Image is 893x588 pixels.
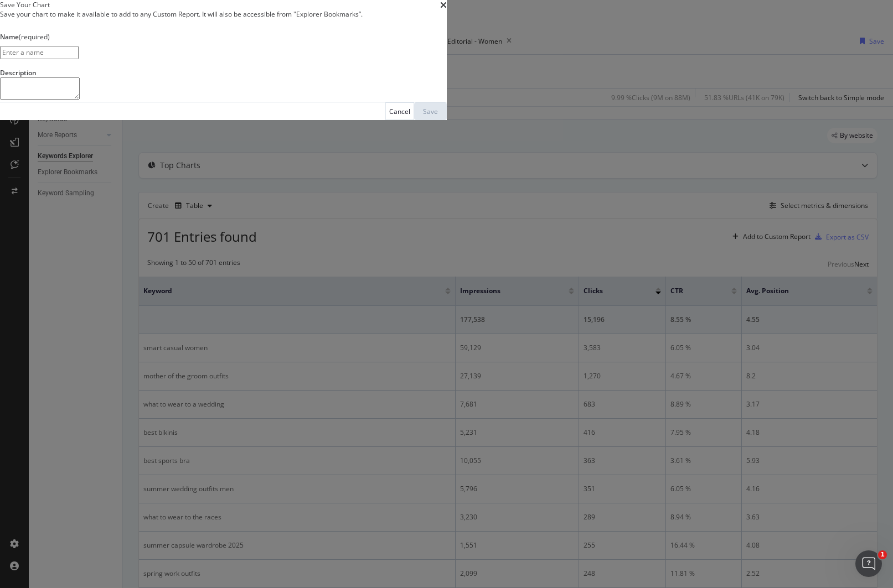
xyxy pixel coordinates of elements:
button: Save [414,102,447,120]
div: Save [423,107,438,116]
div: Cancel [389,107,410,116]
button: Cancel [385,102,414,120]
span: (required) [19,32,50,41]
iframe: Intercom live chat [855,550,882,577]
span: 1 [878,550,887,559]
